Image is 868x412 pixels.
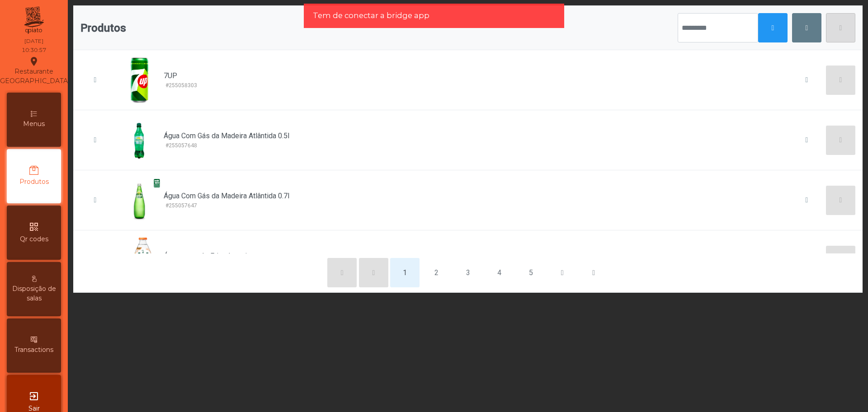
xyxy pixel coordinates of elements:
[117,57,162,103] img: 7UP
[165,141,197,150] span: #255057648
[117,117,162,163] img: Água Com Gás da Madeira Atlântida 0.5l
[453,258,483,287] button: 3
[313,10,429,21] span: Tem de conectar a bridge app
[164,251,250,262] span: Água com gás Frise Laranja
[422,258,451,287] button: 2
[516,258,546,287] button: 5
[164,70,177,81] span: 7UP
[9,284,59,303] span: Disposição de salas
[117,178,162,223] img: Água Com Gás da Madeira Atlântida 0.7l
[23,5,45,36] img: qpiato
[20,234,48,244] span: Qr codes
[23,119,45,129] span: Menus
[164,131,289,141] span: Água Com Gás da Madeira Atlântida 0.5l
[22,46,46,54] div: 10:30:57
[485,258,514,287] button: 4
[117,238,162,283] img: Água com gás Frise Laranja
[24,37,43,45] div: [DATE]
[28,56,39,67] i: location_on
[165,81,197,89] span: #255058303
[14,345,53,355] span: Transactions
[19,177,49,187] span: Produtos
[165,201,197,210] span: #255057647
[164,191,289,201] span: Água Com Gás da Madeira Atlântida 0.7l
[80,20,126,36] span: Produtos
[28,391,39,402] i: exit_to_app
[390,258,420,287] button: 1
[28,221,39,232] i: qr_code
